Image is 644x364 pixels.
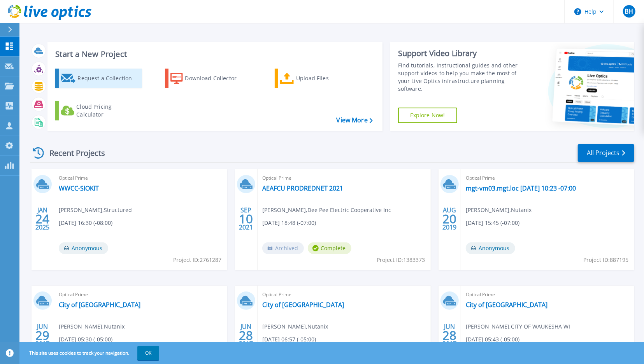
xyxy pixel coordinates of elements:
span: Project ID: 2761287 [173,256,221,264]
span: Anonymous [466,242,515,254]
span: Optical Prime [262,290,426,299]
span: 28 [442,332,456,339]
div: AUG 2019 [442,205,457,233]
div: Download Collector [185,71,247,86]
span: 10 [239,216,253,222]
a: AEAFCU PRODREDNET 2021 [262,184,343,192]
span: [PERSON_NAME] , Nutanix [466,206,532,214]
a: City of [GEOGRAPHIC_DATA] [262,301,344,309]
div: JUN 2017 [239,321,253,350]
span: Archived [262,242,304,254]
span: [DATE] 15:45 (-07:00) [466,219,519,227]
span: [PERSON_NAME] , Nutanix [59,322,125,331]
span: Complete [308,242,351,254]
span: Project ID: 887195 [583,256,628,264]
span: 29 [35,332,49,339]
span: BH [625,8,633,14]
span: [PERSON_NAME] , Structured [59,206,132,214]
span: Anonymous [59,242,108,254]
span: 28 [239,332,253,339]
div: Find tutorials, instructional guides and other support videos to help you make the most of your L... [398,62,521,93]
span: Optical Prime [59,290,223,299]
span: Optical Prime [466,174,630,182]
span: [PERSON_NAME] , Nutanix [262,322,328,331]
span: Optical Prime [262,174,426,182]
span: 24 [35,216,49,222]
span: [DATE] 05:43 (-05:00) [466,335,519,344]
span: [DATE] 18:48 (-07:00) [262,219,316,227]
div: Upload Files [296,71,358,86]
h3: Start a New Project [55,50,372,58]
div: Request a Collection [77,71,140,86]
a: WWCC-SIOKIT [59,184,99,192]
span: 20 [442,216,456,222]
a: View More [337,117,373,124]
div: Recent Projects [30,143,116,163]
span: This site uses cookies to track your navigation. [21,346,159,360]
div: Support Video Library [398,48,521,58]
a: Request a Collection [55,69,142,88]
a: City of [GEOGRAPHIC_DATA] [59,301,140,309]
div: JUN 2017 [35,321,50,350]
button: OK [137,346,159,360]
span: [PERSON_NAME] , Dee Pee Electric Cooperative Inc [262,206,391,214]
span: [DATE] 05:30 (-05:00) [59,335,112,344]
div: JUN 2017 [442,321,457,350]
a: Explore Now! [398,108,457,123]
div: SEP 2021 [239,205,253,233]
span: Optical Prime [59,174,223,182]
a: City of [GEOGRAPHIC_DATA] [466,301,547,309]
span: [PERSON_NAME] , CITY OF WAUKESHA WI [466,322,570,331]
span: [DATE] 06:57 (-05:00) [262,335,316,344]
div: Cloud Pricing Calculator [76,103,139,118]
a: Cloud Pricing Calculator [55,101,142,120]
a: mgt-vm03.mgt.loc [DATE] 10:23 -07:00 [466,184,576,192]
div: JAN 2025 [35,205,50,233]
a: Upload Files [275,69,361,88]
a: Download Collector [165,69,252,88]
span: Optical Prime [466,290,630,299]
a: All Projects [578,144,634,162]
span: [DATE] 16:30 (-08:00) [59,219,112,227]
span: Project ID: 1383373 [377,256,425,264]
